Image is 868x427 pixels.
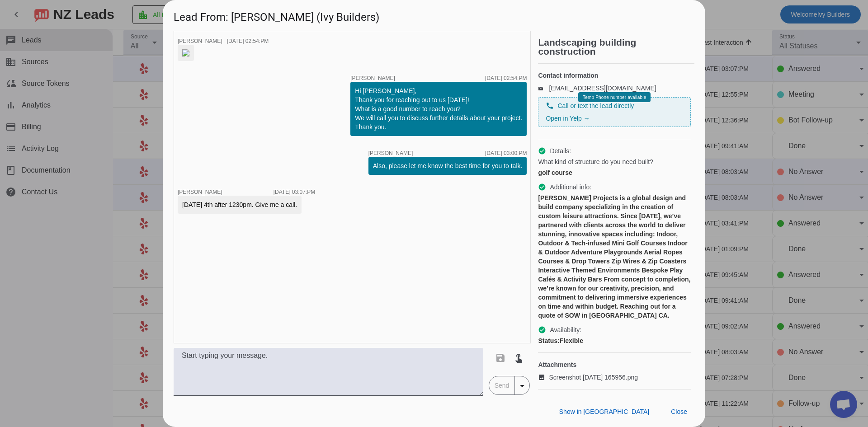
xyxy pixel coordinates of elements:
span: [PERSON_NAME] [178,38,222,44]
div: [DATE] 03:07:PM [274,189,315,195]
div: [DATE] 02:54:PM [485,75,527,81]
div: [DATE] 03:00:PM [485,150,527,156]
strong: Status: [538,337,559,344]
div: [PERSON_NAME] Projects is a global design and build company specializing in the creation of custo... [538,193,691,320]
mat-icon: arrow_drop_down [517,380,528,391]
h2: Landscaping building construction [538,38,694,56]
mat-icon: check_circle [538,326,546,334]
span: [PERSON_NAME] [368,150,413,156]
span: [PERSON_NAME] [178,189,222,195]
button: Show in [GEOGRAPHIC_DATA] [552,404,656,420]
h4: Contact information [538,71,691,80]
mat-icon: check_circle [538,183,546,191]
a: Screenshot [DATE] 165956.png [538,373,691,382]
span: Call or text the lead directly [557,101,634,110]
mat-icon: email [538,86,549,90]
h4: Attachments [538,360,691,369]
span: Close [671,408,687,415]
span: Show in [GEOGRAPHIC_DATA] [559,408,649,415]
div: Also, please let me know the best time for you to talk.​ [373,161,523,170]
div: golf course [538,168,691,177]
span: Additional info: [550,183,591,192]
div: [DATE] 4th after 1230pm. Give me a call. [182,200,297,209]
span: What kind of structure do you need built? [538,157,653,166]
button: Close [664,404,694,420]
div: Flexible [538,336,691,345]
span: Availability: [550,325,581,334]
mat-icon: touch_app [513,352,524,363]
span: Details: [550,146,571,155]
mat-icon: image [538,374,549,381]
mat-icon: phone [546,102,554,110]
span: Screenshot [DATE] 165956.png [549,373,638,382]
div: [DATE] 02:54:PM [227,38,269,44]
img: UPosNjFEIJ8i8tALPdVUZw [182,49,189,56]
mat-icon: check_circle [538,147,546,155]
a: Open in Yelp → [546,115,590,122]
span: Temp Phone number available [583,95,646,100]
div: Hi [PERSON_NAME], Thank you for reaching out to us [DATE]! What is a good number to reach you? We... [355,86,522,131]
span: [PERSON_NAME] [350,75,395,81]
a: [EMAIL_ADDRESS][DOMAIN_NAME] [549,84,656,92]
